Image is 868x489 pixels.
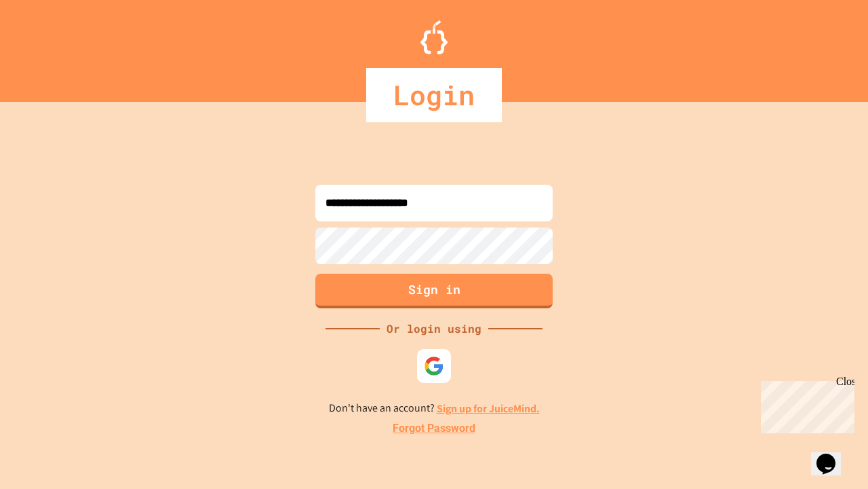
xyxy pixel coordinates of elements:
img: Logo.svg [420,20,448,54]
iframe: chat widget [811,435,854,475]
p: Don't have an account? [329,400,540,417]
a: Forgot Password [393,420,475,437]
iframe: chat widget [755,376,854,433]
button: Sign in [315,274,553,308]
a: Sign up for JuiceMind. [437,401,540,416]
img: google-icon.svg [424,356,444,376]
div: Chat with us now!Close [5,5,94,86]
div: Or login using [380,321,488,337]
div: Login [366,68,502,122]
